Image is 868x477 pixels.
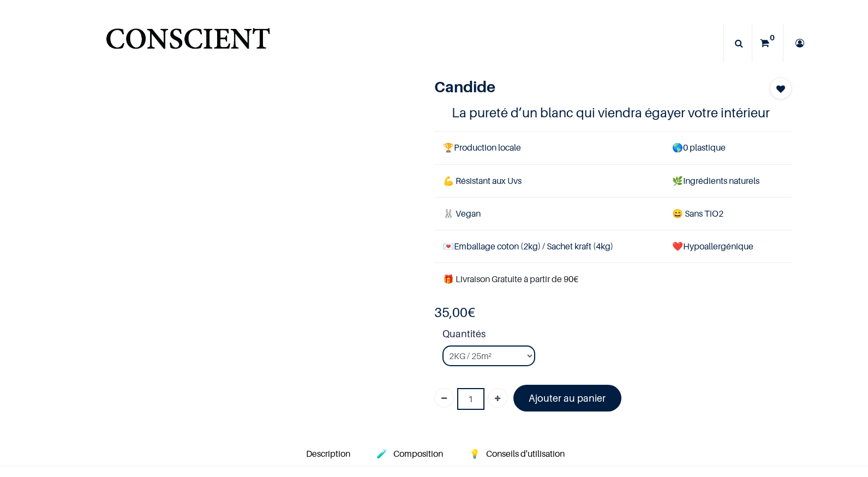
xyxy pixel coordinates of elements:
[306,448,350,459] span: Description
[672,142,683,153] span: 🌎
[776,82,785,96] span: Add to wishlist
[443,142,454,153] span: 🏆
[663,197,792,230] td: ans TiO2
[443,273,578,284] font: 🎁 Livraison Gratuite à partir de 90€
[434,230,663,263] td: Emballage coton (2kg) / Sachet kraft (4kg)
[434,388,454,408] a: Supprimer
[443,175,522,186] span: 💪 Résistant aux Uvs
[434,132,663,164] td: Production locale
[393,448,443,459] span: Composition
[442,326,792,345] strong: Quantités
[469,448,480,459] span: 💡
[513,385,622,412] a: Ajouter au panier
[529,392,606,404] font: Ajouter au panier
[770,77,792,99] button: Add to wishlist
[767,32,777,43] sup: 0
[672,175,683,186] span: 🌿
[434,305,475,320] b: €
[663,132,792,164] td: 0 plastique
[452,104,774,121] h4: La pureté d’un blanc qui viendra égayer votre intérieur
[104,22,272,65] a: Logo of Conscient
[443,208,481,219] span: 🐰 Vegan
[663,164,792,197] td: Ingrédients naturels
[104,22,272,65] img: Conscient
[752,24,783,62] a: 0
[443,241,454,252] span: 💌
[486,448,565,459] span: Conseils d'utilisation
[488,388,507,408] a: Ajouter
[376,448,387,459] span: 🧪
[663,230,792,263] td: ❤️Hypoallergénique
[434,305,468,320] span: 35,00
[434,77,738,96] h1: Candide
[672,208,690,219] span: 😄 S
